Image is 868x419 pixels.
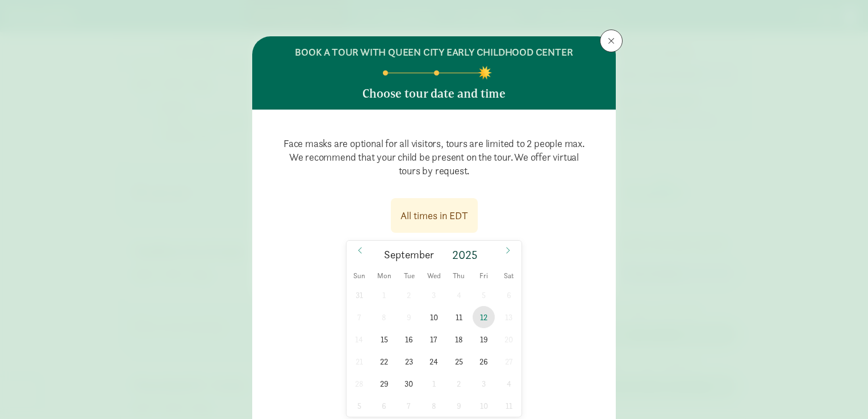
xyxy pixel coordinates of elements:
span: September 16, 2025 [398,328,420,350]
h5: Choose tour date and time [362,87,506,100]
span: September 29, 2025 [373,372,395,395]
span: Sun [347,273,372,280]
span: September 11, 2025 [448,306,470,328]
h6: BOOK A TOUR WITH QUEEN CITY EARLY CHILDHOOD CENTER [295,45,573,59]
span: Mon [372,273,397,280]
span: September [384,250,434,261]
span: September 17, 2025 [423,328,445,350]
span: September 25, 2025 [448,350,470,372]
span: September 22, 2025 [373,350,395,372]
span: October 1, 2025 [423,372,445,395]
span: September 24, 2025 [423,350,445,372]
span: September 15, 2025 [373,328,395,350]
span: Tue [397,273,422,280]
span: September 18, 2025 [448,328,470,350]
span: Fri [471,273,496,280]
span: Wed [422,273,446,280]
p: Face masks are optional for all visitors, tours are limited to 2 people max. We recommend that yo... [270,128,598,187]
span: Sat [496,273,521,280]
span: September 26, 2025 [473,350,495,372]
span: September 23, 2025 [398,350,420,372]
span: September 19, 2025 [473,328,495,350]
span: September 12, 2025 [473,306,495,328]
div: All times in EDT [400,208,468,223]
span: September 30, 2025 [398,372,420,395]
span: September 10, 2025 [423,306,445,328]
span: Thu [446,273,471,280]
